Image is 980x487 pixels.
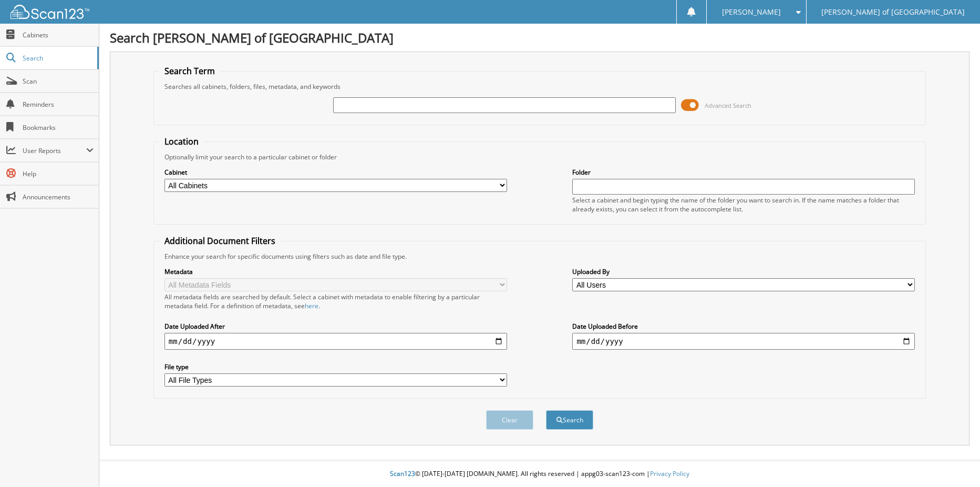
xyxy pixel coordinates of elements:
span: User Reports [23,146,86,155]
label: Date Uploaded After [164,322,507,331]
div: Enhance your search for specific documents using filters such as date and file type. [159,252,920,261]
span: [PERSON_NAME] [722,9,781,15]
input: start [164,333,507,350]
div: All metadata fields are searched by default. Select a cabinet with metadata to enable filtering b... [164,292,507,310]
label: Cabinet [164,168,507,177]
span: Reminders [23,100,94,109]
legend: Location [159,136,204,147]
button: Search [546,410,593,430]
div: Optionally limit your search to a particular cabinet or folder [159,153,920,161]
label: Folder [572,168,915,177]
a: Privacy Policy [650,469,689,478]
div: © [DATE]-[DATE] [DOMAIN_NAME]. All rights reserved | appg03-scan123-com | [99,461,980,487]
button: Clear [486,410,533,430]
span: Advanced Search [705,102,751,109]
input: end [572,333,915,350]
label: Uploaded By [572,267,915,276]
span: [PERSON_NAME] of [GEOGRAPHIC_DATA] [821,9,965,15]
label: Date Uploaded Before [572,322,915,331]
iframe: Chat Widget [927,437,980,487]
div: Searches all cabinets, folders, files, metadata, and keywords [159,82,920,91]
h1: Search [PERSON_NAME] of [GEOGRAPHIC_DATA] [110,29,969,46]
span: Scan123 [390,469,415,478]
a: here [305,301,318,310]
span: Bookmarks [23,123,94,132]
label: Metadata [164,267,507,276]
label: File type [164,362,507,371]
span: Cabinets [23,31,94,39]
legend: Additional Document Filters [159,235,281,247]
img: scan123-logo-white.svg [11,5,89,19]
legend: Search Term [159,65,220,77]
span: Scan [23,77,94,86]
span: Announcements [23,192,94,201]
div: Select a cabinet and begin typing the name of the folder you want to search in. If the name match... [572,196,915,214]
span: Search [23,54,92,63]
span: Help [23,169,94,178]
